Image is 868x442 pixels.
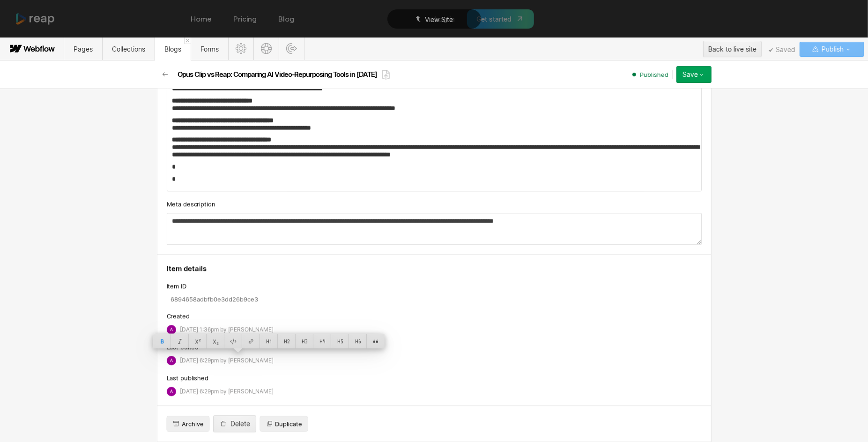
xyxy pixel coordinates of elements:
[167,200,215,208] span: Meta description
[167,282,186,290] span: Item ID
[171,295,258,303] span: 6894658adbfb0e3dd26b9ce3
[640,70,668,79] span: Published
[260,416,308,431] button: Duplicate
[769,48,795,52] span: Saved
[820,42,844,56] span: Publish
[180,357,274,364] div: [DATE] 6:29pm by [PERSON_NAME]
[180,388,274,395] div: [DATE] 6:29pm by [PERSON_NAME]
[275,420,302,428] span: Duplicate
[230,420,250,427] div: Delete
[164,45,181,53] span: Blogs
[200,45,219,53] span: Forms
[167,264,702,273] h4: Item details
[184,37,191,44] a: Close 'Blogs' tab
[74,45,93,53] span: Pages
[167,374,208,382] span: Last published
[182,420,204,428] span: Archive
[425,15,453,23] span: View Site
[112,45,145,53] span: Collections
[708,42,757,56] div: Back to live site
[683,71,698,78] div: Save
[703,41,762,57] button: Back to live site
[800,42,864,57] button: Publish
[213,415,256,432] button: Delete
[178,70,378,79] h2: Opus Clip vs Reap: Comparing AI Video-Repurposing Tools in [DATE]
[167,416,209,431] button: Archive
[180,326,274,333] div: [DATE] 1:36pm by [PERSON_NAME]
[676,66,712,83] button: Save
[167,312,190,320] span: Created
